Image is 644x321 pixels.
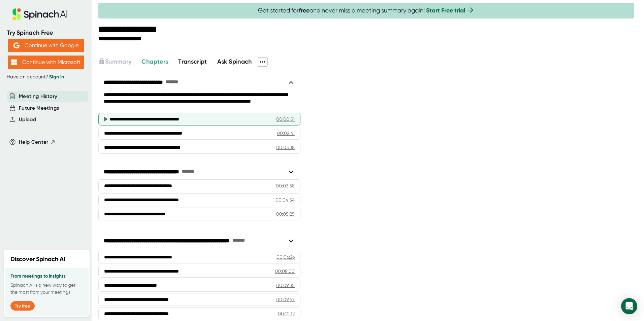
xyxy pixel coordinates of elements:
span: Get started for and never miss a meeting summary again! [258,7,475,14]
span: Help Center [19,138,49,146]
div: 00:05:25 [276,211,295,217]
div: 00:03:38 [276,144,295,151]
span: Summary [105,58,131,65]
button: Help Center [19,138,56,146]
button: Continue with Google [8,39,84,52]
button: Summary [98,57,131,66]
div: 00:06:26 [277,254,295,260]
div: 00:03:58 [276,182,295,189]
button: Transcript [178,57,207,66]
div: Have an account? [7,74,85,80]
div: 00:09:57 [276,296,295,303]
h2: Discover Spinach AI [10,255,65,264]
button: Future Meetings [19,104,59,112]
a: Start Free trial [426,7,465,14]
img: Aehbyd4JwY73AAAAAElFTkSuQmCC [13,42,20,48]
button: Continue with Microsoft [8,56,84,69]
button: Ask Spinach [217,57,252,66]
div: 00:08:00 [275,268,295,275]
p: Spinach AI is a new way to get the most from your meetings [10,282,83,296]
div: 00:09:35 [276,282,295,289]
div: 00:04:54 [276,197,295,203]
button: Try free [10,301,35,311]
button: Meeting History [19,93,57,100]
div: 00:02:41 [277,130,295,137]
div: Upgrade to access [98,57,141,67]
div: Open Intercom Messenger [621,298,637,314]
span: Chapters [141,58,168,65]
span: Transcript [178,58,207,65]
button: Upload [19,116,36,123]
a: Sign in [49,74,64,80]
div: Try Spinach Free [7,29,85,37]
div: 00:10:12 [278,310,295,317]
span: Ask Spinach [217,58,252,65]
button: Chapters [141,57,168,66]
div: 00:00:51 [276,116,295,122]
b: free [299,7,310,14]
h3: From meetings to insights [10,274,83,279]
